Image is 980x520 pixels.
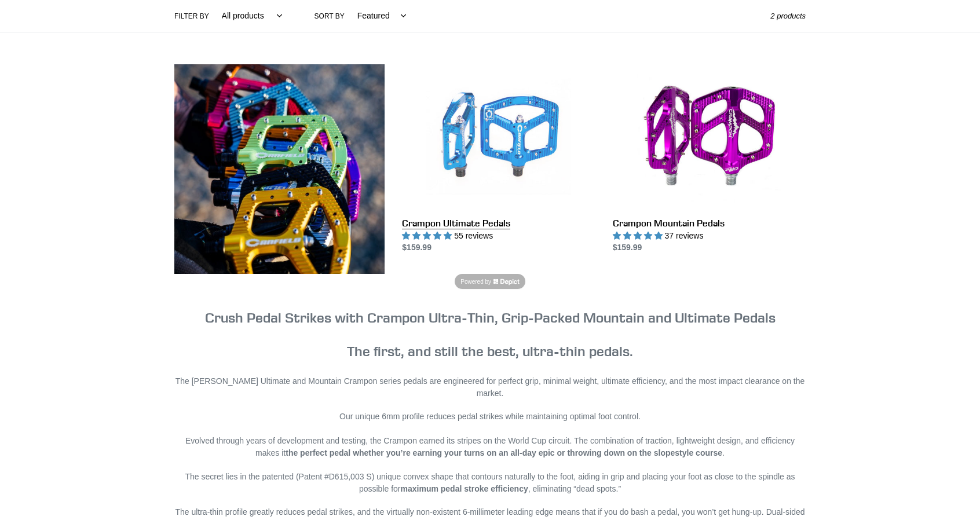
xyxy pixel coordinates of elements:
span: Powered by [460,277,491,286]
label: Sort by [315,11,345,21]
img: Content block image [174,64,385,274]
strong: the perfect pedal whether you’re earning your turns on an all-day epic or throwing down on the sl... [286,448,722,457]
p: The [PERSON_NAME] Ultimate and Mountain Crampon series pedals are engineered for perfect grip, mi... [174,375,806,400]
p: The secret lies in the patented (Patent #D615,003 S) unique convex shape that contours naturally ... [174,471,806,495]
label: Filter by [174,11,209,21]
strong: maximum pedal stroke efficiency [401,484,528,493]
a: Powered by [455,274,525,289]
p: Our unique 6mm profile reduces pedal strikes while maintaining optimal foot control. Evolved thro... [174,411,806,459]
strong: Crush Pedal Strikes with Crampon Ultra-Thin, Grip-Packed Mountain and Ultimate Pedals [205,309,776,326]
span: 2 products [770,12,806,20]
h3: The first, and still the best, ultra-thin pedals. [174,309,806,359]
